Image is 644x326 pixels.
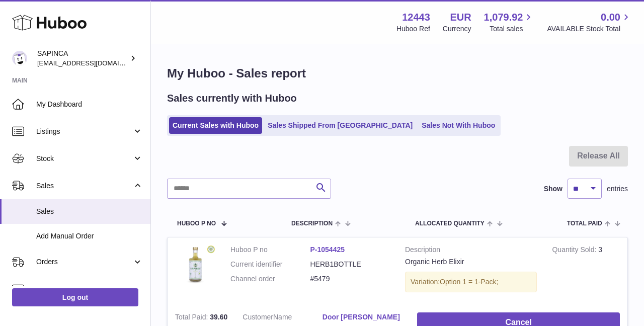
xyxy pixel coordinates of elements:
[544,184,562,194] label: Show
[230,274,310,284] dt: Channel order
[175,245,215,285] img: 1xHerb_NB.png
[601,11,620,24] span: 0.00
[210,313,227,321] span: 39.60
[291,220,333,227] span: Description
[12,51,27,66] img: info@sapinca.com
[547,24,632,34] span: AVAILABLE Stock Total
[36,100,143,109] span: My Dashboard
[310,246,345,254] a: P-1054425
[415,220,485,227] span: ALLOCATED Quantity
[37,59,148,67] span: [EMAIL_ADDRESS][DOMAIN_NAME]
[175,313,210,323] strong: Total Paid
[402,11,430,24] strong: 12443
[490,24,534,34] span: Total sales
[36,231,143,241] span: Add Manual Order
[169,117,262,134] a: Current Sales with Huboo
[450,11,471,24] strong: EUR
[310,260,390,269] dd: HERB1BOTTLE
[607,184,628,194] span: entries
[36,127,132,136] span: Listings
[167,92,297,105] h2: Sales currently with Huboo
[264,117,416,134] a: Sales Shipped From [GEOGRAPHIC_DATA]
[484,11,523,24] span: 1,079.92
[12,288,138,306] a: Log out
[36,154,132,164] span: Stock
[36,207,143,216] span: Sales
[440,278,498,286] span: Option 1 = 1-Pack;
[323,312,403,322] a: Door [PERSON_NAME]
[544,237,627,305] td: 3
[36,181,132,191] span: Sales
[396,24,430,34] div: Huboo Ref
[443,24,471,34] div: Currency
[230,260,310,269] dt: Current identifier
[36,284,143,294] span: Usage
[552,246,598,256] strong: Quantity Sold
[177,220,216,227] span: Huboo P no
[310,274,390,284] dd: #5479
[567,220,602,227] span: Total paid
[405,245,537,257] strong: Description
[243,312,323,324] dt: Name
[418,117,499,134] a: Sales Not With Huboo
[230,245,310,255] dt: Huboo P no
[547,11,632,34] a: 0.00 AVAILABLE Stock Total
[37,49,128,68] div: SAPINCA
[405,257,537,267] div: Organic Herb Elixir
[484,11,535,34] a: 1,079.92 Total sales
[405,272,537,292] div: Variation:
[36,257,132,267] span: Orders
[167,65,628,81] h1: My Huboo - Sales report
[243,313,273,321] span: Customer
